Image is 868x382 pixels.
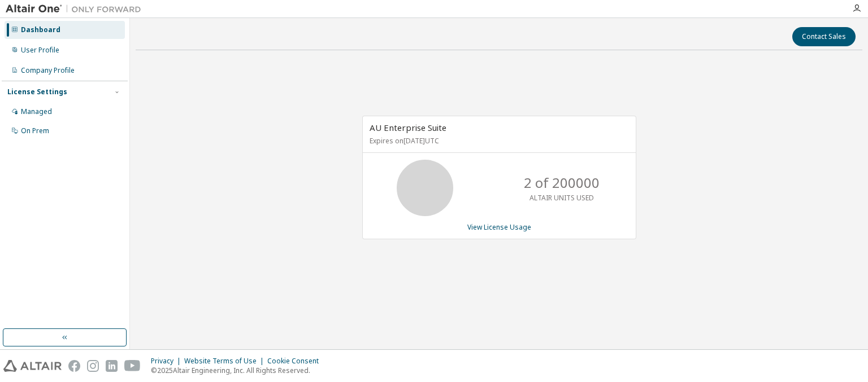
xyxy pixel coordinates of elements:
[184,357,267,366] div: Website Terms of Use
[21,46,59,55] div: User Profile
[106,360,118,372] img: linkedin.svg
[3,360,62,372] img: altair_logo.svg
[21,25,60,34] div: Dashboard
[7,87,67,96] div: License Settings
[21,107,52,116] div: Managed
[21,126,49,135] div: On Prem
[87,360,99,372] img: instagram.svg
[530,193,594,203] p: ALTAIR UNITS USED
[151,357,184,366] div: Privacy
[524,173,600,192] p: 2 of 200000
[124,360,141,372] img: youtube.svg
[370,122,446,133] span: AU Enterprise Suite
[6,3,147,15] img: Altair One
[68,360,80,372] img: facebook.svg
[467,222,531,232] a: View License Usage
[370,136,626,146] p: Expires on [DATE] UTC
[267,357,325,366] div: Cookie Consent
[792,27,856,46] button: Contact Sales
[21,66,75,75] div: Company Profile
[151,366,325,375] p: © 2025 Altair Engineering, Inc. All Rights Reserved.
